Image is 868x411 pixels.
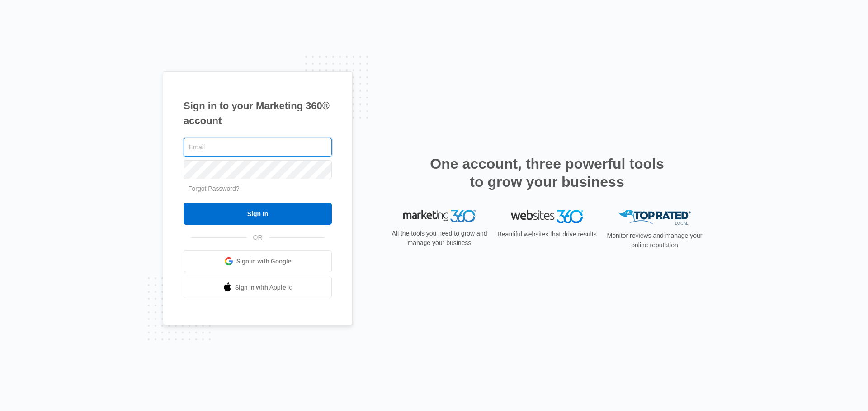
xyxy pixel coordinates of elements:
input: Email [184,138,332,157]
img: Marketing 360 [403,210,476,222]
a: Sign in with Apple Id [184,277,332,298]
img: Top Rated Local [618,210,691,225]
h2: One account, three powerful tools to grow your business [427,155,667,191]
p: All the tools you need to grow and manage your business [389,229,490,248]
a: Forgot Password? [188,185,240,192]
span: Sign in with Apple Id [235,283,293,292]
img: Websites 360 [511,210,583,223]
p: Monitor reviews and manage your online reputation [604,231,705,250]
span: Sign in with Google [236,257,292,266]
h1: Sign in to your Marketing 360® account [184,98,332,128]
a: Sign in with Google [184,250,332,272]
span: OR [247,233,269,242]
input: Sign In [184,203,332,225]
p: Beautiful websites that drive results [496,230,598,239]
